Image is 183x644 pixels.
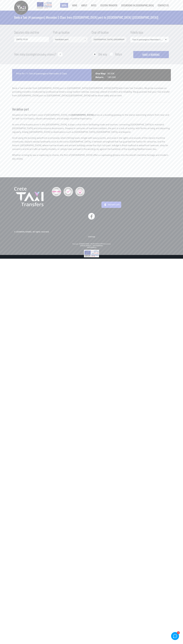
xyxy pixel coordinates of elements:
[14,230,49,235] p: © [DOMAIN_NAME]. All rights reserved.
[115,52,122,56] label: Return
[81,4,87,7] a: About
[12,107,171,113] h3: Heraklion port
[75,187,85,196] img: Pay On Arrival
[14,11,169,24] h1: Book a Taxi (4 passengers) Mercedes E Class from [GEOGRAPHIC_DATA] port to [GEOGRAPHIC_DATA] ([GE...
[130,30,143,37] label: Vehicle type
[12,123,171,136] p: As one of the busiest ports in the [GEOGRAPHIC_DATA], it plays a vital role in facilitating trade...
[133,51,169,58] button: MAKE A BOOKING
[12,86,171,100] p: Book a Taxi transfer from [GEOGRAPHIC_DATA] port to [GEOGRAPHIC_DATA] ([GEOGRAPHIC_DATA]) [DATE] ...
[95,72,107,75] span: One Way:
[158,4,169,7] a: Contact us
[91,30,109,37] label: Drop off location
[83,37,87,42] a: Show All Items
[14,6,28,9] a: Crete Taxi Transfers | Book a Taxi transfer from Heraklion port to Achillion Palace (Rethymnon) |...
[14,187,44,206] img: Crete Taxi Transfers
[91,37,126,42] input: Select drop-off location
[100,4,117,7] a: Custom Transfer
[121,4,154,7] a: Excursions in [GEOGRAPHIC_DATA]
[177,632,180,634] div: 1
[98,52,107,56] label: One way
[12,113,171,123] p: Situated on the northern coast of [GEOGRAPHIC_DATA], the serves as a bustling gateway to the isla...
[88,213,95,220] a: facebook
[14,30,39,37] label: Departure date and time
[88,235,95,238] a: Sitemap
[103,203,107,207] img: stripe
[12,136,171,153] p: Stroll along the bustling waterfront promenade, where fishing boats mingle with luxury yachts, an...
[72,113,93,116] strong: [GEOGRAPHIC_DATA]
[108,203,120,206] a: Payment Link
[84,250,99,257] img: e-bannersEUERDF180X90.jpg
[12,69,91,81] div: Price for 1 x Taxi (4 passengers) Mercedes E Class
[14,1,28,15] img: Crete Taxi Transfers | Book a Taxi transfer from Heraklion port to Achillion Palace (Rethymnon) |...
[52,187,61,196] img: 100% Safe
[91,69,171,81] div: 95.00€ 180.00€
[72,4,77,7] a: Home
[14,51,56,58] label: How many passengers ?
[38,52,55,56] small: (including children)
[12,153,171,163] p: Whether arriving by sea or exploring its shores, the Port of [GEOGRAPHIC_DATA] offers a captivati...
[91,4,96,7] a: Rates
[53,37,88,42] input: Select pickup location
[36,1,52,9] img: e-bannersEUERDF180X90.jpg
[14,243,169,248] div: Επωνυμία : [DOMAIN_NAME] - ONLINE TOURIST OFFICE (e-service) [PERSON_NAME].Επ. 1041Ε70000456401 Α...
[64,187,73,196] img: No Advance Payment
[122,37,126,42] a: Show All Items
[53,30,69,37] label: Pick up location
[95,75,107,79] span: Return:
[130,37,169,42] span: Taxi (4 passengers) Mercedes E Class
[60,3,68,8] a: Book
